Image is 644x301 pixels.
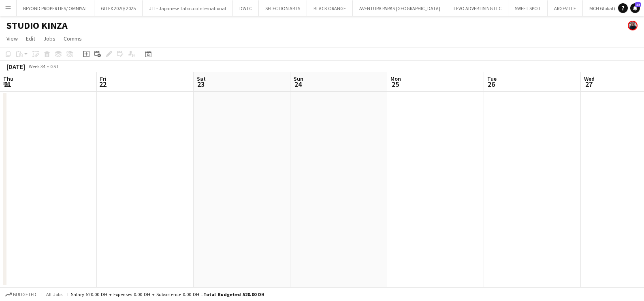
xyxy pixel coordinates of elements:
span: Total Budgeted 520.00 DH [203,291,264,297]
span: Wed [584,75,595,82]
button: JTI - Japanese Tabacco International [143,0,233,16]
span: Jobs [43,35,55,42]
button: AVENTURA PARKS [GEOGRAPHIC_DATA] [353,0,447,16]
div: Salary 520.00 DH + Expenses 0.00 DH + Subsistence 0.00 DH = [71,291,264,297]
button: BLACK ORANGE [307,0,353,16]
span: 22 [99,80,107,89]
button: SWEET SPOT [508,0,548,16]
span: 24 [292,80,303,89]
app-user-avatar: Anastasiia Iemelianova [628,21,638,30]
a: Jobs [40,33,59,44]
h1: STUDIO KINZA [6,19,68,32]
span: Tue [487,75,497,82]
button: Budgeted [4,290,38,299]
span: 21 [2,80,13,89]
button: BEYOND PROPERTIES/ OMNIYAT [17,0,94,16]
button: ARGEVILLE [548,0,583,16]
span: Week 34 [27,63,47,69]
div: [DATE] [6,62,25,71]
span: 26 [486,80,497,89]
a: View [3,33,21,44]
span: Budgeted [13,292,36,297]
span: 12 [635,2,641,7]
button: GITEX 2020/ 2025 [94,0,143,16]
span: Sun [294,75,303,82]
a: Comms [60,33,85,44]
span: All jobs [45,291,64,297]
span: 27 [583,80,595,89]
span: 25 [389,80,401,89]
span: 23 [196,80,206,89]
button: LEVO ADVERTISING LLC [447,0,508,16]
span: Edit [26,35,35,42]
a: 12 [630,3,640,13]
button: DWTC [233,0,259,16]
span: Fri [100,75,107,82]
button: SELECTION ARTS [259,0,307,16]
span: Comms [64,35,82,42]
span: Thu [3,75,13,82]
span: Sat [197,75,206,82]
span: Mon [390,75,401,82]
span: View [6,35,18,42]
div: GST [50,63,59,69]
a: Edit [23,33,38,44]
